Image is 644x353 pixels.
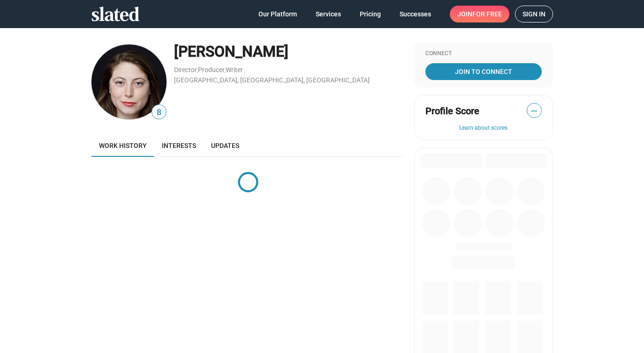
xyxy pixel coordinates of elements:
span: Successes [400,6,431,22]
span: for free [472,6,502,22]
a: [GEOGRAPHIC_DATA], [GEOGRAPHIC_DATA], [GEOGRAPHIC_DATA] [174,76,370,84]
a: Writer [226,66,243,74]
a: Updates [204,134,247,157]
span: Interests [162,142,196,149]
a: Producer [198,66,225,74]
span: Services [316,6,341,22]
a: Work history [91,134,154,157]
span: — [527,105,541,117]
span: Pricing [360,6,381,22]
span: Updates [211,142,239,149]
span: Join [457,6,502,22]
a: Joinfor free [450,6,509,22]
a: Sign in [515,6,553,22]
div: [PERSON_NAME] [174,42,405,62]
span: Join To Connect [427,63,540,80]
span: Work history [99,142,147,149]
span: 8 [152,106,166,119]
div: Connect [425,50,542,58]
span: , [197,68,198,73]
span: Profile Score [425,105,479,118]
a: Services [308,6,349,22]
a: Successes [392,6,439,22]
a: Director [174,66,197,74]
span: Our Platform [258,6,297,22]
a: Our Platform [251,6,304,22]
span: Sign in [523,6,546,22]
a: Join To Connect [425,63,542,80]
a: Interests [154,134,204,157]
button: Learn about scores [425,125,542,132]
a: Pricing [352,6,388,22]
img: Jaclyn Gramigna [91,44,167,119]
span: , [225,68,226,73]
